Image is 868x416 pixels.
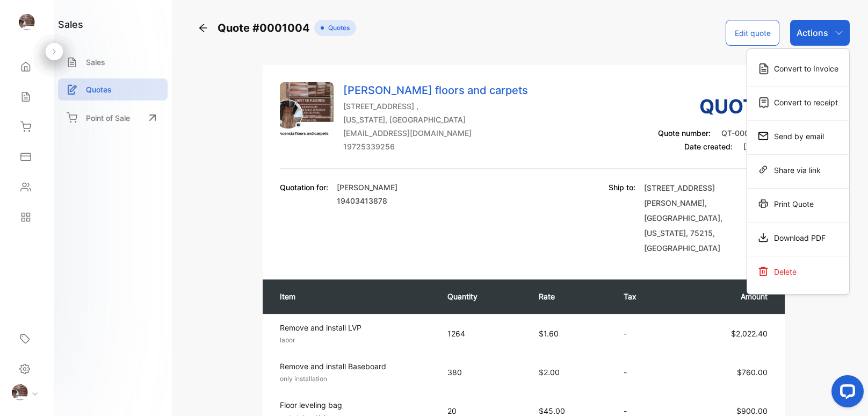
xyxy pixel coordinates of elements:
span: $2.00 [539,368,560,377]
span: $1.60 [539,329,559,338]
button: Actions [790,20,850,46]
div: Download PDF [747,227,849,248]
div: Print Quote [747,193,849,214]
p: - [624,367,663,378]
p: [PERSON_NAME] floors and carpets [343,82,528,98]
p: Rate [539,291,602,302]
span: $760.00 [737,368,768,377]
p: Tax [624,291,663,302]
p: 19725339256 [343,141,528,152]
p: [PERSON_NAME] [337,182,397,193]
p: Remove and install LVP [280,322,436,333]
p: Quotation for: [280,182,328,193]
span: QT-0001004 [721,128,768,138]
a: Quotes [58,78,168,101]
span: $900.00 [736,406,768,415]
p: Actions [797,26,828,39]
img: profile [12,384,28,400]
p: Quotes [86,84,112,95]
p: [STREET_ADDRESS] , [343,101,528,112]
span: $45.00 [539,406,565,415]
p: - [624,328,663,339]
p: 19403413878 [337,195,397,206]
div: Delete [747,261,849,282]
span: , 75215 [686,228,713,238]
div: Convert to Invoice [747,58,849,79]
p: [EMAIL_ADDRESS][DOMAIN_NAME] [343,127,528,139]
iframe: LiveChat chat widget [823,371,868,416]
p: 380 [447,367,517,378]
div: Convert to receipt [747,91,849,113]
p: Date created: [658,141,768,152]
p: Sales [86,56,105,68]
p: Floor leveling bag [280,399,436,411]
img: Company Logo [280,82,334,136]
button: Edit quote [726,20,779,46]
img: logo [19,14,35,30]
p: Ship to: [609,182,635,256]
h3: Quote [658,92,768,121]
span: [DATE] [743,142,768,151]
p: Amount [685,291,768,302]
a: Point of Sale [58,106,168,130]
p: Quote number: [658,127,768,139]
p: only installation [280,374,436,384]
p: Quantity [447,291,517,302]
span: $2,022.40 [731,329,768,338]
p: Item [280,291,426,302]
a: Sales [58,51,168,73]
h1: sales [58,17,83,32]
p: Remove and install Baseboard [280,361,436,372]
span: [STREET_ADDRESS][PERSON_NAME] [644,183,715,207]
span: Quote #0001004 [218,20,314,36]
span: Quotes [324,23,350,33]
p: Point of Sale [86,112,130,124]
p: labor [280,335,436,345]
p: [US_STATE], [GEOGRAPHIC_DATA] [343,114,528,125]
div: Send by email [747,125,849,147]
div: Share via link [747,159,849,181]
p: 1264 [447,328,517,339]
